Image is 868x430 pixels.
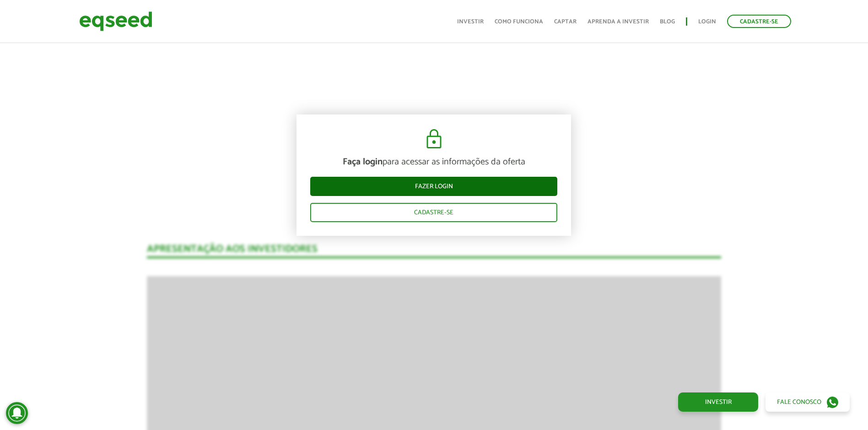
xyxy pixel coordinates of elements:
a: Cadastre-se [727,15,791,28]
p: para acessar as informações da oferta [310,157,557,168]
a: Como funciona [495,19,543,25]
a: Captar [554,19,577,25]
a: Investir [678,392,758,412]
a: Blog [660,19,675,25]
a: Investir [457,19,484,25]
a: Fazer login [310,177,557,196]
a: Cadastre-se [310,203,557,222]
img: cadeado.svg [423,128,445,150]
a: Login [698,19,716,25]
strong: Faça login [343,154,383,169]
a: Aprenda a investir [588,19,649,25]
img: EqSeed [79,9,152,33]
a: Fale conosco [766,392,850,412]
